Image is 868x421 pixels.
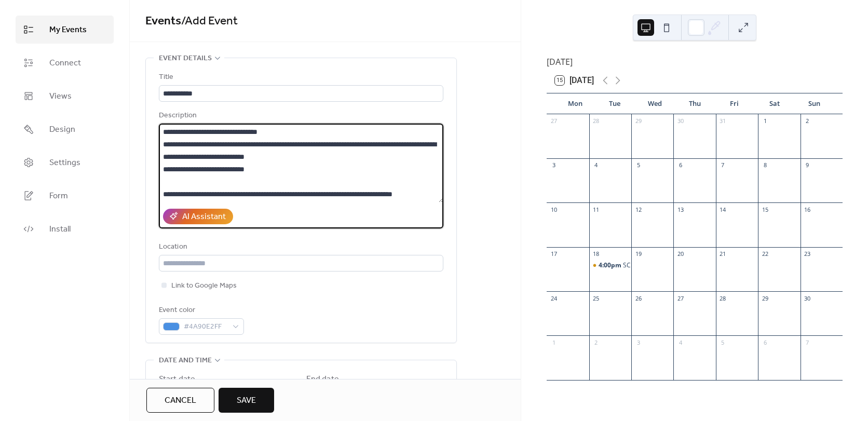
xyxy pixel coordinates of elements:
[676,117,684,125] div: 30
[719,117,727,125] div: 31
[592,117,600,125] div: 28
[634,294,642,302] div: 26
[676,161,684,169] div: 6
[761,206,769,213] div: 15
[804,117,811,125] div: 2
[49,190,68,202] span: Form
[159,373,195,386] div: Start date
[635,93,675,114] div: Wed
[592,206,600,213] div: 11
[719,250,727,258] div: 21
[550,206,558,213] div: 10
[159,71,441,84] div: Title
[804,250,811,258] div: 23
[754,93,794,114] div: Sat
[551,73,598,88] button: 15[DATE]
[171,280,237,292] span: Link to Google Maps
[159,52,212,65] span: Event details
[49,157,80,169] span: Settings
[715,93,755,114] div: Fri
[676,250,684,258] div: 20
[165,395,196,407] span: Cancel
[794,93,834,114] div: Sun
[547,56,843,68] div: [DATE]
[145,10,181,33] a: Events
[623,261,723,270] div: SCD Board of Supervisors Meeting
[16,215,114,243] a: Install
[761,117,769,125] div: 1
[16,148,114,176] a: Settings
[589,261,631,270] div: SCD Board of Supervisors Meeting
[555,93,595,114] div: Mon
[49,24,87,36] span: My Events
[159,304,242,317] div: Event color
[306,373,339,386] div: End date
[634,250,642,258] div: 19
[804,206,811,213] div: 16
[804,338,811,346] div: 7
[184,321,227,333] span: #4A90E2FF
[804,294,811,302] div: 30
[146,388,214,413] button: Cancel
[675,93,715,114] div: Thu
[550,294,558,302] div: 24
[761,294,769,302] div: 29
[49,223,71,236] span: Install
[159,241,441,253] div: Location
[237,395,256,407] span: Save
[761,250,769,258] div: 22
[159,355,212,367] span: Date and time
[16,49,114,77] a: Connect
[49,57,81,70] span: Connect
[719,338,727,346] div: 5
[634,117,642,125] div: 29
[550,250,558,258] div: 17
[595,93,635,114] div: Tue
[804,161,811,169] div: 9
[592,161,600,169] div: 4
[599,261,623,270] span: 4:00pm
[550,117,558,125] div: 27
[676,338,684,346] div: 4
[719,294,727,302] div: 28
[676,206,684,213] div: 13
[159,110,441,122] div: Description
[634,338,642,346] div: 3
[181,10,238,33] span: / Add Event
[16,182,114,210] a: Form
[676,294,684,302] div: 27
[163,209,233,224] button: AI Assistant
[761,161,769,169] div: 8
[592,250,600,258] div: 18
[16,82,114,110] a: Views
[634,161,642,169] div: 5
[719,206,727,213] div: 14
[550,338,558,346] div: 1
[634,206,642,213] div: 12
[719,161,727,169] div: 7
[182,211,226,223] div: AI Assistant
[49,90,72,103] span: Views
[16,115,114,143] a: Design
[592,338,600,346] div: 2
[550,161,558,169] div: 3
[592,294,600,302] div: 25
[761,338,769,346] div: 6
[49,124,75,136] span: Design
[219,388,274,413] button: Save
[16,16,114,44] a: My Events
